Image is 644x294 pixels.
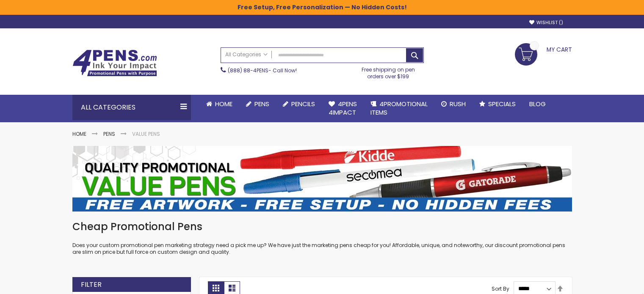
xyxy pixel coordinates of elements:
[72,220,572,256] div: Does your custom promotional pen marketing strategy need a pick me up? We have just the marketing...
[72,49,157,77] img: 4Pens Custom Pens and Promotional Products
[276,95,322,113] a: Pencils
[72,220,572,234] h1: Cheap Promotional Pens
[450,99,466,108] span: Rush
[364,95,434,122] a: 4PROMOTIONALITEMS
[434,95,473,113] a: Rush
[322,95,364,122] a: 4Pens4impact
[370,99,428,117] span: 4PROMOTIONAL ITEMS
[132,130,160,137] strong: Value Pens
[215,99,232,108] span: Home
[72,130,86,137] a: Home
[225,51,268,58] span: All Categories
[353,63,424,80] div: Free shipping on pen orders over $199
[81,280,102,289] strong: Filter
[329,99,357,117] span: 4Pens 4impact
[488,99,516,108] span: Specials
[221,48,272,62] a: All Categories
[72,95,191,120] div: All Categories
[228,67,297,74] span: - Call Now!
[103,130,115,137] a: Pens
[522,95,553,113] a: Blog
[228,67,268,74] a: (888) 88-4PENS
[473,95,522,113] a: Specials
[72,146,572,212] img: Value Pens
[291,99,315,108] span: Pencils
[529,19,563,26] a: Wishlist
[492,285,509,292] label: Sort By
[199,95,239,113] a: Home
[529,99,546,108] span: Blog
[254,99,269,108] span: Pens
[239,95,276,113] a: Pens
